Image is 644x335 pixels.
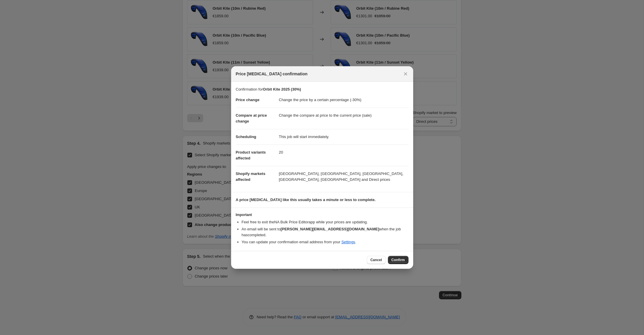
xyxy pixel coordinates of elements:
[242,219,408,225] li: Feel free to exit the NA Bulk Price Editor app while your prices are updating.
[236,135,256,139] span: Scheduling
[367,256,385,264] button: Cancel
[391,258,405,262] span: Confirm
[236,171,265,182] span: Shopify markets affected
[279,144,408,160] dd: 20
[279,129,408,144] dd: This job will start immediately.
[341,240,355,244] a: Settings
[279,92,408,108] dd: Change the price by a certain percentage (-30%)
[401,70,410,78] button: Close
[236,150,266,160] span: Product variants affected
[388,256,408,264] button: Confirm
[236,113,267,123] span: Compare at price change
[280,227,379,231] b: [PERSON_NAME][EMAIL_ADDRESS][DOMAIN_NAME]
[236,198,376,202] b: A price [MEDICAL_DATA] like this usually takes a minute or less to complete.
[242,239,408,245] li: You can update your confirmation email address from your .
[242,226,408,238] li: An email will be sent to when the job has completed .
[263,87,301,91] b: Orbit Kite 2025 (30%)
[236,212,408,217] h3: Important
[370,258,382,262] span: Cancel
[279,108,408,123] dd: Change the compare at price to the current price (sale)
[279,166,408,187] dd: [GEOGRAPHIC_DATA], [GEOGRAPHIC_DATA], [GEOGRAPHIC_DATA], [GEOGRAPHIC_DATA], [GEOGRAPHIC_DATA] and...
[236,86,408,92] p: Confirmation for
[236,98,260,102] span: Price change
[236,71,308,77] span: Price [MEDICAL_DATA] confirmation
